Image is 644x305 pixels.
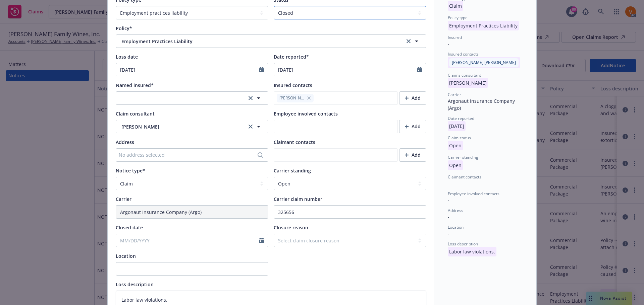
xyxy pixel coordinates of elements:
span: Policy* [116,25,132,31]
a: clear selection [247,94,255,102]
span: Claim consultant [116,110,155,117]
span: - [448,214,449,220]
input: MM/DD/YYYY [116,63,259,76]
span: Insured [448,34,462,40]
span: Claim [448,3,463,9]
span: Employee involved contacts [274,110,338,117]
span: Employment Practices Liability [448,22,519,29]
p: Employment Practices Liability [448,21,519,30]
span: Insured contacts [274,82,312,88]
button: No address selected [116,148,268,162]
div: Add [405,92,421,104]
button: Add [399,148,426,162]
span: Closed date [116,224,143,231]
span: Carrier [448,92,461,97]
a: clear selection [247,123,255,131]
span: Open [448,162,463,168]
span: Policy type [448,15,468,20]
span: Employee involved contacts [448,191,499,197]
span: Loss description [448,241,478,247]
span: Claimant contacts [274,139,315,145]
span: - [448,197,449,203]
span: Location [448,224,464,230]
p: Open [448,160,463,170]
button: Employment Practices Liabilityclear selection [116,34,426,48]
span: [PERSON_NAME] [PERSON_NAME] [448,59,520,65]
span: Closure reason [274,224,308,231]
span: [DATE] [448,123,466,129]
span: Carrier [116,196,131,202]
span: Address [116,139,134,145]
div: Add [405,149,421,161]
span: Claim status [448,135,471,141]
button: clear selection [116,91,268,105]
span: Date reported [448,116,474,121]
p: Labor law violations. [448,247,496,256]
span: Carrier standing [448,154,478,160]
div: Add [405,120,421,133]
input: MM/DD/YYYY [274,63,417,76]
svg: Calendar [259,238,264,243]
button: Add [399,91,426,105]
span: - [448,180,449,186]
span: Claimant contacts [448,174,481,180]
svg: Calendar [259,67,264,72]
span: Named insured* [116,82,154,88]
span: Labor law violations. [448,248,496,255]
span: Carrier standing [274,167,311,174]
span: Open [448,142,463,149]
span: Loss description [116,281,154,288]
a: clear selection [405,37,413,45]
span: [PERSON_NAME] [PERSON_NAME] [452,60,516,66]
input: MM/DD/YYYY [116,234,259,247]
span: [PERSON_NAME] [448,80,488,86]
button: [PERSON_NAME]clear selection [116,120,268,133]
span: Address [448,208,463,213]
span: - [448,41,449,47]
div: No address selected [119,151,259,158]
span: Notice type* [116,167,145,174]
span: Date reported* [274,54,309,60]
p: Open [448,141,463,150]
button: Add [399,120,426,133]
span: Claims consultant [448,72,481,78]
span: Carrier claim number [274,196,322,202]
span: [PERSON_NAME] [279,95,304,101]
svg: Search [258,152,263,158]
span: Location [116,253,136,259]
span: - [448,230,449,237]
span: Employment Practices Liability [121,38,383,45]
div: Argonaut Insurance Company (Argo) [448,97,523,111]
p: [DATE] [448,121,466,131]
span: Insured contacts [448,51,479,57]
p: [PERSON_NAME] [448,78,488,88]
span: Loss date [116,54,138,60]
span: [PERSON_NAME] [121,123,241,130]
p: Claim [448,1,463,11]
svg: Calendar [417,67,422,72]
